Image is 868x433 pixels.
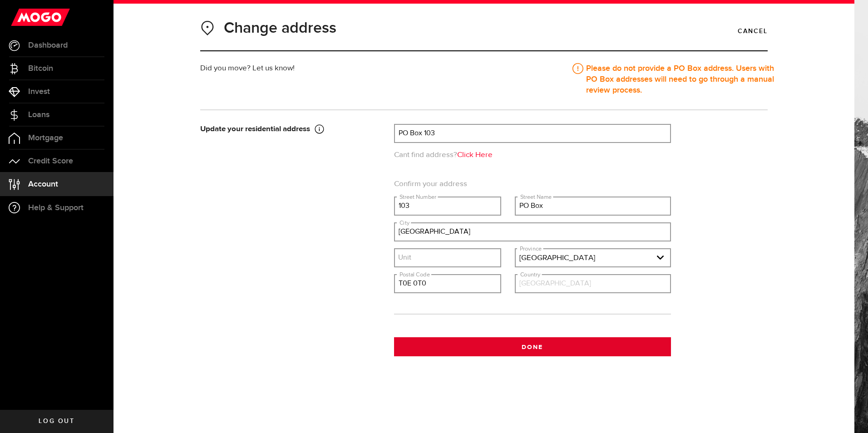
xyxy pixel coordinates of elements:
[738,24,768,39] a: Cancel
[516,249,670,266] a: expand select
[397,191,438,202] label: Street Number
[518,191,553,202] label: Street Name
[397,216,411,228] label: City
[518,268,542,280] label: Country
[395,275,501,292] input: Postal Code
[397,268,431,280] label: Postal Code
[28,41,68,49] span: Dashboard
[39,418,74,424] span: Log out
[395,125,670,142] input: Address
[395,197,501,215] input: Street Number
[394,151,493,159] span: Cant find address?
[516,275,670,292] input: Country
[517,242,543,254] label: Province
[28,134,63,142] span: Mortgage
[28,88,50,96] span: Invest
[586,63,774,96] span: Please do not provide a PO Box address. Users with PO Box addresses will need to go through a man...
[7,4,35,31] button: Open LiveChat chat widget
[395,223,670,241] input: City
[457,151,493,159] a: Click Here
[395,249,501,266] input: Suite (Optional)
[200,124,380,135] div: Update your residential address
[28,64,53,73] span: Bitcoin
[193,63,378,74] div: Did you move? Let us know!
[394,337,671,356] button: Done
[28,204,84,212] span: Help & Support
[28,157,73,165] span: Credit Score
[28,111,49,119] span: Loans
[224,16,336,40] h1: Change address
[516,197,670,215] input: Street Name
[28,180,58,188] span: Account
[387,179,678,190] span: Confirm your address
